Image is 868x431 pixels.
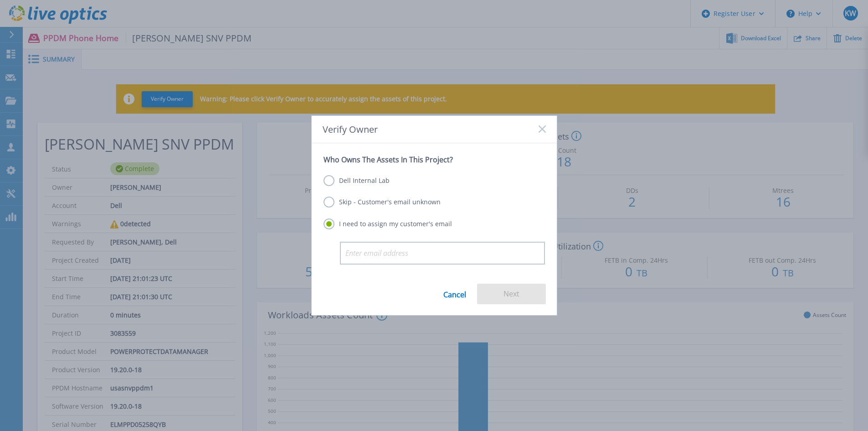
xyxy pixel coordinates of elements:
[324,197,441,208] label: Skip - Customer's email unknown
[443,284,466,304] a: Cancel
[340,242,545,265] input: Enter email address
[324,175,390,186] label: Dell Internal Lab
[323,124,378,135] span: Verify Owner
[324,218,452,229] label: I need to assign my customer's email
[324,155,545,164] p: Who Owns The Assets In This Project?
[477,284,546,304] button: Next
